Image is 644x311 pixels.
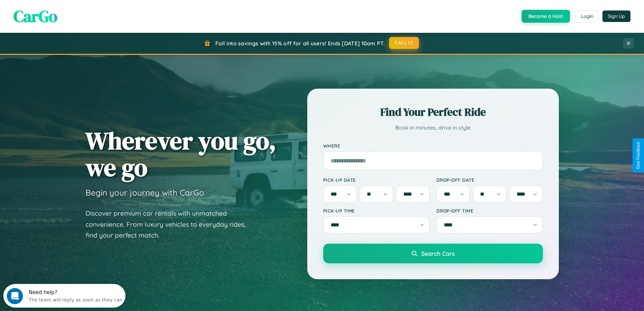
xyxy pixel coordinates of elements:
[522,10,570,23] button: Become a Host
[323,105,543,119] h2: Find Your Perfect Ride
[636,142,641,169] div: Give Feedback
[323,177,430,183] label: Pick-up Date
[323,123,543,133] p: Book in minutes, drive in style
[323,143,543,149] label: Where
[3,3,126,21] div: Open Intercom Messenger
[14,5,57,27] span: CarGo
[3,284,125,308] iframe: Intercom live chat discovery launcher
[86,187,204,198] h3: Begin your journey with CarGo
[389,37,419,49] button: FALL15
[7,288,23,304] iframe: Intercom live chat
[436,177,543,183] label: Drop-off Date
[602,10,630,22] button: Sign Up
[86,208,255,241] p: Discover premium car rentals with unmatched convenience. From luxury vehicles to everyday rides, ...
[575,10,599,22] button: Login
[25,6,119,11] div: Need help?
[86,127,276,181] h1: Wherever you go, we go
[215,40,385,47] span: Fall into savings with 15% off for all users! Ends [DATE] 10am PT.
[323,208,430,214] label: Pick-up Time
[25,11,119,18] div: The team will reply as soon as they can
[421,250,455,257] span: Search Cars
[323,244,543,263] button: Search Cars
[436,208,543,214] label: Drop-off Time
